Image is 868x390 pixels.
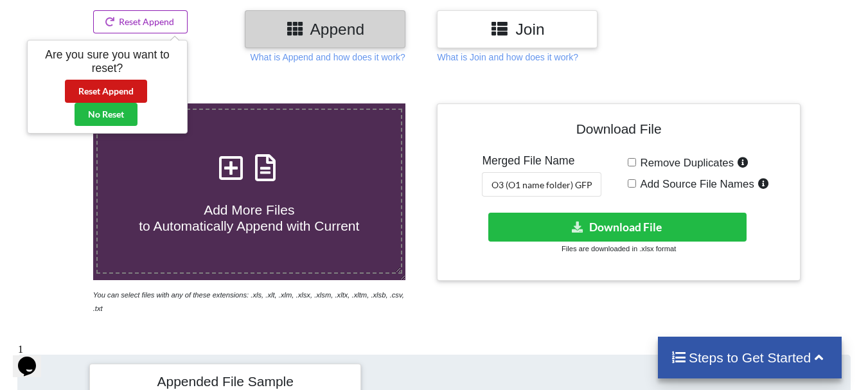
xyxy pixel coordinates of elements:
h3: Join [447,20,588,39]
iframe: chat widget [13,339,54,377]
span: Add Source File Names [636,178,754,190]
button: Download File [488,213,747,242]
h3: Append [254,20,396,39]
h4: Steps to Get Started [671,350,829,366]
p: What is Join and how does it work? [437,51,578,64]
span: Add More Files to Automatically Append with Current [139,202,359,233]
small: Files are downloaded in .xlsx format [562,245,676,253]
p: What is Append and how does it work? [251,51,405,64]
button: Reset Append [93,10,188,33]
i: You can select files with any of these extensions: .xls, .xlt, .xlm, .xlsx, .xlsm, .xltx, .xltm, ... [93,291,404,312]
h4: Download File [447,113,790,150]
button: No Reset [75,103,137,126]
button: Reset Append [65,80,147,103]
h5: Merged File Name [482,154,601,168]
input: Enter File Name [482,172,601,197]
span: Remove Duplicates [636,157,734,169]
h5: Are you sure you want to reset? [37,48,178,75]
